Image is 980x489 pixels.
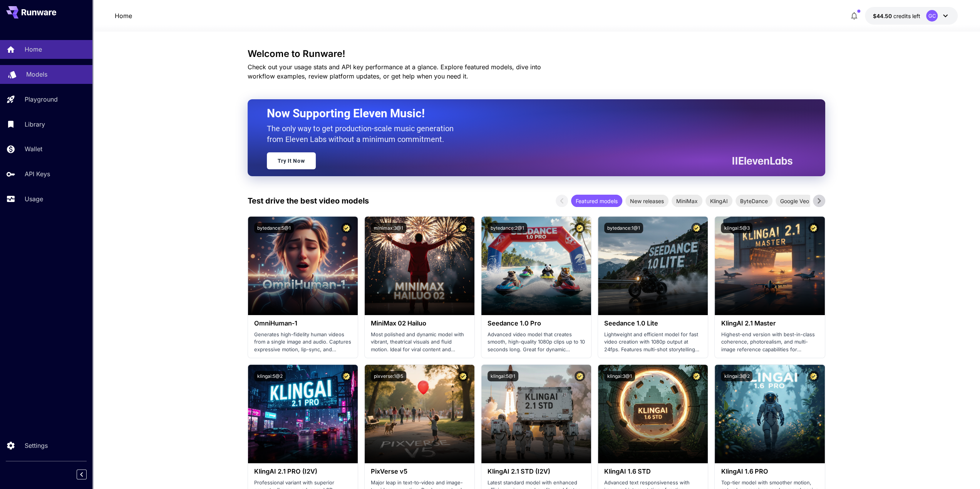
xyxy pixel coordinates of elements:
p: Models [26,70,47,79]
img: alt [248,365,358,463]
img: alt [715,217,824,315]
button: Certified Model – Vetted for best performance and includes a commercial license. [691,371,702,381]
button: klingai:3@1 [604,371,635,381]
h3: KlingAI 2.1 Master [721,320,818,327]
button: klingai:5@1 [487,371,518,381]
button: Certified Model – Vetted for best performance and includes a commercial license. [341,371,352,381]
img: alt [481,365,591,463]
p: Library [25,120,45,129]
button: Collapse sidebar [77,469,87,479]
button: minimax:3@1 [371,223,406,233]
button: $44.5016GC [865,7,958,25]
p: API Keys [25,169,50,179]
nav: breadcrumb [115,11,132,20]
h3: Seedance 1.0 Lite [604,320,702,327]
span: ByteDance [735,197,772,205]
h3: KlingAI 2.1 PRO (I2V) [254,468,352,475]
h3: Seedance 1.0 Pro [487,320,585,327]
p: Lightweight and efficient model for fast video creation with 1080p output at 24fps. Features mult... [604,331,702,354]
span: $44.50 [873,13,893,19]
img: alt [598,217,708,315]
p: Most polished and dynamic model with vibrant, theatrical visuals and fluid motion. Ideal for vira... [371,331,468,354]
p: Test drive the best video models [248,195,369,207]
button: bytedance:2@1 [487,223,527,233]
span: Featured models [571,197,622,205]
div: Collapse sidebar [82,467,92,481]
button: klingai:5@2 [254,371,286,381]
button: Certified Model – Vetted for best performance and includes a commercial license. [575,223,585,233]
h3: MiniMax 02 Hailuo [371,320,468,327]
button: Certified Model – Vetted for best performance and includes a commercial license. [458,371,468,381]
p: Advanced video model that creates smooth, high-quality 1080p clips up to 10 seconds long. Great f... [487,331,585,354]
img: alt [715,365,824,463]
h3: KlingAI 2.1 STD (I2V) [487,468,585,475]
p: Usage [25,194,43,204]
img: alt [248,217,358,315]
button: Certified Model – Vetted for best performance and includes a commercial license. [458,223,468,233]
span: Google Veo [776,197,814,205]
p: Generates high-fidelity human videos from a single image and audio. Captures expressive motion, l... [254,331,352,354]
img: alt [365,365,474,463]
button: Certified Model – Vetted for best performance and includes a commercial license. [341,223,352,233]
span: KlingAI [705,197,732,205]
span: MiniMax [672,197,702,205]
button: klingai:3@2 [721,371,752,381]
h3: KlingAI 1.6 STD [604,468,702,475]
button: Certified Model – Vetted for best performance and includes a commercial license. [808,371,819,381]
button: bytedance:5@1 [254,223,294,233]
div: GC [926,10,938,22]
a: Try It Now [267,152,316,169]
h3: Welcome to Runware! [248,48,825,59]
div: New releases [625,195,668,207]
p: Highest-end version with best-in-class coherence, photorealism, and multi-image reference capabil... [721,331,818,354]
h3: OmniHuman‑1 [254,320,352,327]
div: $44.5016 [873,12,920,20]
span: Check out your usage stats and API key performance at a glance. Explore featured models, dive int... [248,63,541,80]
div: MiniMax [672,195,702,207]
a: Home [115,11,132,20]
button: Certified Model – Vetted for best performance and includes a commercial license. [575,371,585,381]
h2: Now Supporting Eleven Music! [267,106,787,121]
button: Certified Model – Vetted for best performance and includes a commercial license. [691,223,702,233]
img: alt [598,365,708,463]
h3: KlingAI 1.6 PRO [721,468,818,475]
p: Home [25,45,42,54]
p: Playground [25,95,58,104]
span: New releases [625,197,668,205]
p: The only way to get production-scale music generation from Eleven Labs without a minimum commitment. [267,123,459,145]
button: klingai:5@3 [721,223,752,233]
button: Certified Model – Vetted for best performance and includes a commercial license. [808,223,819,233]
button: pixverse:1@5 [371,371,406,381]
div: Featured models [571,195,622,207]
button: bytedance:1@1 [604,223,643,233]
img: alt [365,217,474,315]
p: Wallet [25,144,42,154]
img: alt [481,217,591,315]
span: credits left [893,13,920,19]
div: ByteDance [735,195,772,207]
div: Google Veo [776,195,814,207]
h3: PixVerse v5 [371,468,468,475]
p: Settings [25,441,48,450]
div: KlingAI [705,195,732,207]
